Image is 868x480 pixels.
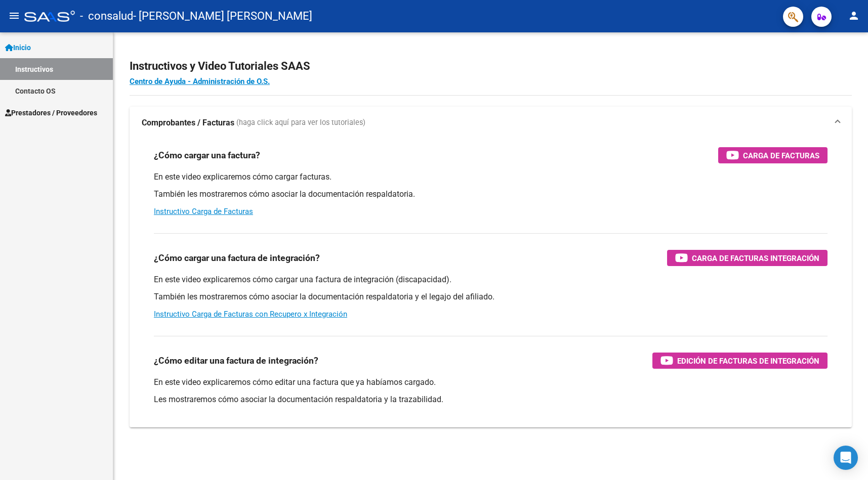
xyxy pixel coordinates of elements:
button: Carga de Facturas Integración [667,250,828,266]
button: Carga de Facturas [718,147,828,163]
span: Carga de Facturas [743,149,819,162]
span: - [PERSON_NAME] [PERSON_NAME] [133,5,312,27]
mat-icon: menu [8,10,20,22]
p: También les mostraremos cómo asociar la documentación respaldatoria y el legajo del afiliado. [154,291,828,302]
h3: ¿Cómo cargar una factura de integración? [154,251,320,265]
a: Instructivo Carga de Facturas con Recupero x Integración [154,310,347,319]
span: Inicio [5,42,31,53]
strong: Comprobantes / Facturas [142,117,234,128]
a: Instructivo Carga de Facturas [154,207,253,216]
span: - consalud [80,5,133,27]
span: Carga de Facturas Integración [692,252,819,265]
a: Centro de Ayuda - Administración de O.S. [130,77,270,86]
p: En este video explicaremos cómo cargar facturas. [154,171,828,183]
button: Edición de Facturas de integración [652,353,828,369]
p: Les mostraremos cómo asociar la documentación respaldatoria y la trazabilidad. [154,394,828,405]
mat-icon: person [848,10,860,22]
span: Edición de Facturas de integración [677,355,819,367]
h3: ¿Cómo cargar una factura? [154,148,260,162]
p: También les mostraremos cómo asociar la documentación respaldatoria. [154,189,828,200]
p: En este video explicaremos cómo editar una factura que ya habíamos cargado. [154,377,828,388]
h2: Instructivos y Video Tutoriales SAAS [130,57,852,76]
div: Comprobantes / Facturas (haga click aquí para ver los tutoriales) [130,139,852,427]
span: Prestadores / Proveedores [5,107,97,118]
mat-expansion-panel-header: Comprobantes / Facturas (haga click aquí para ver los tutoriales) [130,107,852,139]
div: Open Intercom Messenger [834,446,858,470]
p: En este video explicaremos cómo cargar una factura de integración (discapacidad). [154,274,828,285]
span: (haga click aquí para ver los tutoriales) [236,117,365,128]
h3: ¿Cómo editar una factura de integración? [154,354,318,368]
